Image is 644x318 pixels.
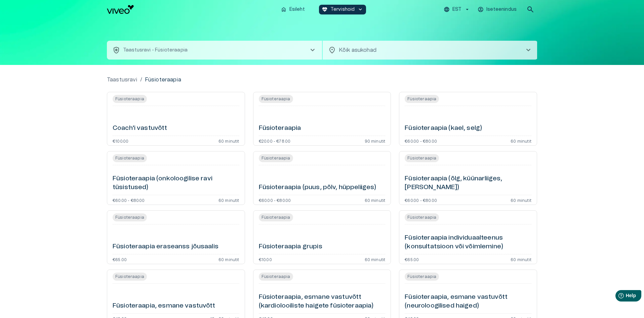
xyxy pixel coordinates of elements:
[322,6,328,12] span: ecg_heart
[107,41,322,60] button: health_and_safetyTaastusravi - Füsioteraapiachevron_right
[281,6,287,12] span: home
[253,151,391,205] a: Open service booking details
[524,46,532,54] span: chevron_right
[526,5,534,13] span: search
[107,210,245,264] a: Open service booking details
[486,6,517,13] p: Iseteenindus
[357,6,363,12] span: keyboard_arrow_down
[405,139,437,143] p: €60.00 - €80.00
[259,213,293,221] span: Füsioteraapia
[259,139,291,143] p: €20.00 - €78.00
[107,151,245,205] a: Open service booking details
[113,257,127,261] p: €65.00
[443,5,471,14] button: EST
[405,95,439,103] span: Füsioteraapia
[452,6,461,13] p: EST
[112,46,120,54] span: health_and_safety
[113,242,218,251] h6: Füsioteraapia eraseanss jõusaalis
[259,95,293,103] span: Füsioteraapia
[218,198,239,202] p: 60 minutit
[405,174,531,192] h6: Füsioteraapia (õlg, küünarliiges, [PERSON_NAME])
[328,46,336,54] span: location_on
[113,213,147,221] span: Füsioteraapia
[399,151,537,205] a: Open service booking details
[339,46,514,54] p: Kõik asukohad
[107,5,275,14] a: Navigate to homepage
[511,198,531,202] p: 60 minutit
[511,257,531,261] p: 60 minutit
[405,273,439,281] span: Füsioteraapia
[405,198,437,202] p: €60.00 - €80.00
[123,47,188,54] p: Taastusravi - Füsioteraapia
[524,3,537,16] button: open search modal
[405,293,531,311] h6: Füsioteraapia, esmane vastuvõtt (neuroloogilised haiged)
[113,154,147,162] span: Füsioteraapia
[113,95,147,103] span: Füsioteraapia
[319,5,366,14] button: ecg_heartTervishoidkeyboard_arrow_down
[140,76,142,84] p: /
[253,210,391,264] a: Open service booking details
[113,139,128,143] p: €100.00
[259,257,272,261] p: €10.00
[113,273,147,281] span: Füsioteraapia
[259,198,291,202] p: €60.00 - €80.00
[405,124,482,133] h6: Füsioteraapia (kael, selg)
[113,302,215,311] h6: Füsioteraapia, esmane vastuvõtt
[365,257,386,261] p: 60 minutit
[278,5,308,14] button: homeEsileht
[405,257,419,261] p: €65.00
[107,92,245,146] a: Open service booking details
[113,124,167,133] h6: Coach'i vastuvõtt
[405,213,439,221] span: Füsioteraapia
[218,257,239,261] p: 60 minutit
[405,154,439,162] span: Füsioteraapia
[477,5,518,14] button: Iseteenindus
[511,139,531,143] p: 60 minutit
[330,6,355,13] p: Tervishoid
[399,210,537,264] a: Open service booking details
[309,46,317,54] span: chevron_right
[107,76,137,84] a: Taastusravi
[218,139,239,143] p: 60 minutit
[259,124,301,133] h6: Füsioteraapia
[405,234,531,251] h6: Füsioteraapia individuaalteenus (konsultatsioon või võimlemine)
[113,174,239,192] h6: Füsioteraapia (onkoloogilise ravi tüsistused)
[365,139,386,143] p: 90 minutit
[365,198,386,202] p: 60 minutit
[259,273,293,281] span: Füsioteraapia
[259,293,386,311] h6: Füsioteraapia, esmane vastuvõtt (kardiolooiliste haigete füsioteraapia)
[113,198,145,202] p: €60.00 - €80.00
[107,5,134,14] img: Viveo logo
[289,6,305,13] p: Esileht
[145,76,181,84] p: Füsioteraapia
[399,92,537,146] a: Open service booking details
[259,183,376,192] h6: Füsioteraapia (puus, põlv, hüppeliiges)
[259,154,293,162] span: Füsioteraapia
[259,242,322,251] h6: Füsioteraapia grupis
[592,287,644,306] iframe: Help widget launcher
